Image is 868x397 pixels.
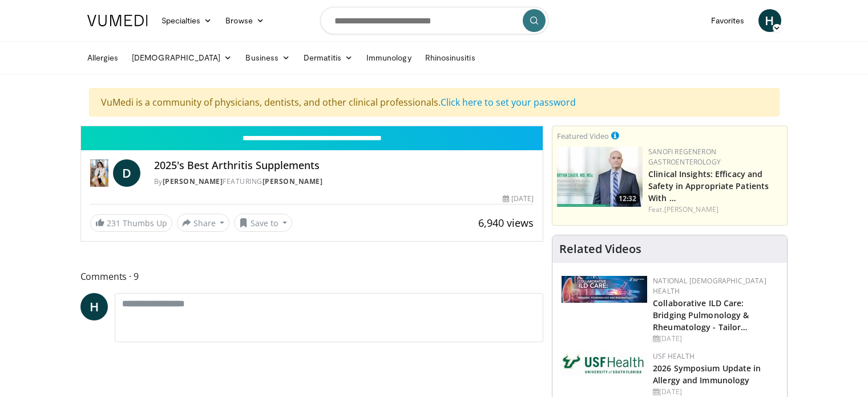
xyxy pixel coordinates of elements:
[653,387,778,397] div: [DATE]
[648,169,769,203] a: Clinical Insights: Efficacy and Safety in Appropriate Patients With …
[418,46,482,69] a: Rhinosinusitis
[478,216,534,230] span: 6,940 views
[154,159,534,172] h4: 2025's Best Arthritis Supplements
[219,9,271,32] a: Browse
[648,204,782,215] div: Feat.
[234,214,292,232] button: Save to
[562,351,647,376] img: 6ba8804a-8538-4002-95e7-a8f8012d4a11.png.150x105_q85_autocrop_double_scale_upscale_version-0.2.jpg
[557,147,643,207] a: 12:32
[653,298,749,332] a: Collaborative ILD Care: Bridging Pulmonology & Rheumatology - Tailor…
[154,177,534,187] div: By FEATURING
[239,46,297,69] a: Business
[263,177,323,186] a: [PERSON_NAME]
[80,293,108,320] a: H
[320,7,548,34] input: Search topics, interventions
[653,334,778,344] div: [DATE]
[125,46,239,69] a: [DEMOGRAPHIC_DATA]
[89,88,780,117] div: VuMedi is a community of physicians, dentists, and other clinical professionals.
[503,194,534,204] div: [DATE]
[664,204,718,214] a: [PERSON_NAME]
[80,269,544,284] span: Comments 9
[758,9,781,32] a: H
[87,15,148,26] img: VuMedi Logo
[90,159,108,187] img: Dr. Diana Girnita
[177,214,230,232] button: Share
[80,46,126,69] a: Allergies
[163,177,223,186] a: [PERSON_NAME]
[615,194,640,204] span: 12:32
[441,96,576,109] a: Click here to set your password
[90,214,172,232] a: 231 Thumbs Up
[653,276,766,296] a: National [DEMOGRAPHIC_DATA] Health
[653,363,761,386] a: 2026 Symposium Update in Allergy and Immunology
[704,9,752,32] a: Favorites
[562,276,647,303] img: 7e341e47-e122-4d5e-9c74-d0a8aaff5d49.jpg.150x105_q85_autocrop_double_scale_upscale_version-0.2.jpg
[648,147,721,167] a: Sanofi Regeneron Gastroenterology
[155,9,219,32] a: Specialties
[557,147,643,207] img: bf9ce42c-6823-4735-9d6f-bc9dbebbcf2c.png.150x105_q85_crop-smart_upscale.jpg
[113,159,140,187] a: D
[107,218,120,228] span: 231
[557,131,609,141] small: Featured Video
[360,46,418,69] a: Immunology
[653,351,695,361] a: USF Health
[559,242,641,256] h4: Related Videos
[297,46,360,69] a: Dermatitis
